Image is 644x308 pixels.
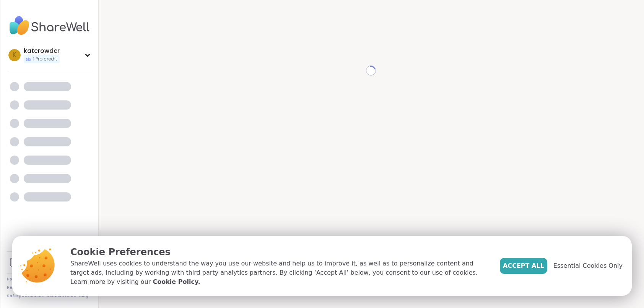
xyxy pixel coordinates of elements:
a: Safety Resources [7,293,44,299]
p: Cookie Preferences [70,245,488,259]
div: katcrowder [24,47,60,55]
span: Accept All [503,261,544,270]
p: ShareWell uses cookies to understand the way you use our website and help us to improve it, as we... [70,259,488,287]
span: k [13,50,16,60]
a: Blog [79,293,88,299]
img: ShareWell Nav Logo [7,12,92,39]
button: Accept All [500,258,547,274]
a: Redeem Code [47,293,76,299]
span: 1 Pro credit [33,56,57,62]
span: Essential Cookies Only [553,261,623,270]
a: Cookie Policy. [153,277,200,287]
